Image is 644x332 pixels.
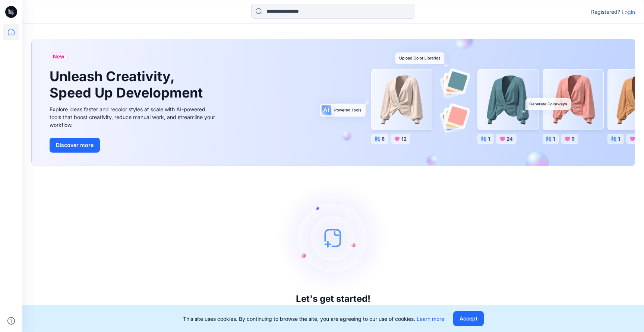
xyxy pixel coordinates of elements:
p: Login [622,8,635,16]
p: This site uses cookies. By continuing to browse the site, you are agreeing to our use of cookies. [183,315,444,323]
button: Accept [453,311,484,326]
a: Discover more [50,138,217,153]
h3: Let's get started! [296,294,370,304]
div: Explore ideas faster and recolor styles at scale with AI-powered tools that boost creativity, red... [50,105,217,129]
p: Registered? [591,7,620,16]
img: empty-state-image.svg [277,182,389,294]
span: New [53,52,64,61]
button: Discover more [50,138,100,153]
a: Learn more [417,316,444,322]
h1: Unleash Creativity, Speed Up Development [50,68,206,100]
